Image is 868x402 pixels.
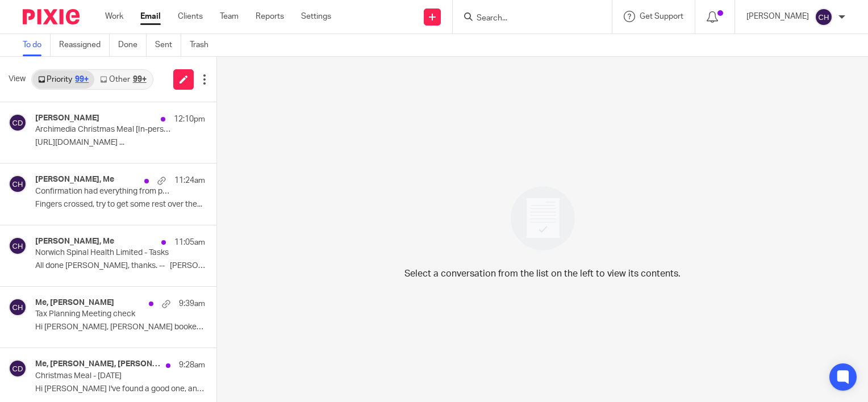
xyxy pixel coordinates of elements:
[256,11,284,22] a: Reports
[35,114,99,123] h4: [PERSON_NAME]
[35,371,171,381] p: Christmas Meal - [DATE]
[179,298,205,309] p: 9:39am
[35,187,171,196] p: Confirmation had everything from previous accountant
[9,237,27,255] img: svg%3E
[118,34,147,56] a: Done
[9,73,26,85] span: View
[301,11,331,22] a: Settings
[35,175,114,185] h4: [PERSON_NAME], Me
[404,267,681,280] p: Select a conversation from the list on the left to view its contents.
[35,261,205,271] p: All done [PERSON_NAME], thanks. -- [PERSON_NAME]...
[35,323,205,332] p: Hi [PERSON_NAME], [PERSON_NAME] booked a tax planning...
[174,175,205,186] p: 11:24am
[179,359,205,371] p: 9:28am
[23,34,51,56] a: To do
[35,384,205,394] p: Hi [PERSON_NAME] I've found a good one, and good...
[140,11,161,22] a: Email
[75,76,89,83] div: 99+
[190,34,217,56] a: Trash
[9,114,27,132] img: svg%3E
[815,8,833,26] img: svg%3E
[640,12,683,20] span: Get Support
[35,309,171,319] p: Tax Planning Meeting check
[220,11,239,22] a: Team
[9,359,27,378] img: svg%3E
[35,298,114,308] h4: Me, [PERSON_NAME]
[174,114,205,125] p: 12:10pm
[35,248,171,258] p: Norwich Spinal Health Limited - Tasks
[23,9,80,24] img: Pixie
[32,70,94,89] a: Priority99+
[94,70,152,89] a: Other99+
[155,34,181,56] a: Sent
[9,298,27,316] img: svg%3E
[59,34,110,56] a: Reassigned
[503,179,582,258] img: image
[35,138,205,148] p: [URL][DOMAIN_NAME] ...
[35,200,205,210] p: Fingers crossed, try to get some rest over the...
[35,237,114,246] h4: [PERSON_NAME], Me
[9,175,27,193] img: svg%3E
[35,125,171,135] p: Archimedia Christmas Meal [In-person]
[746,11,809,22] p: [PERSON_NAME]
[174,237,205,248] p: 11:05am
[475,14,578,24] input: Search
[35,359,160,369] h4: Me, [PERSON_NAME], [PERSON_NAME]
[105,11,123,22] a: Work
[178,11,203,22] a: Clients
[133,76,147,83] div: 99+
